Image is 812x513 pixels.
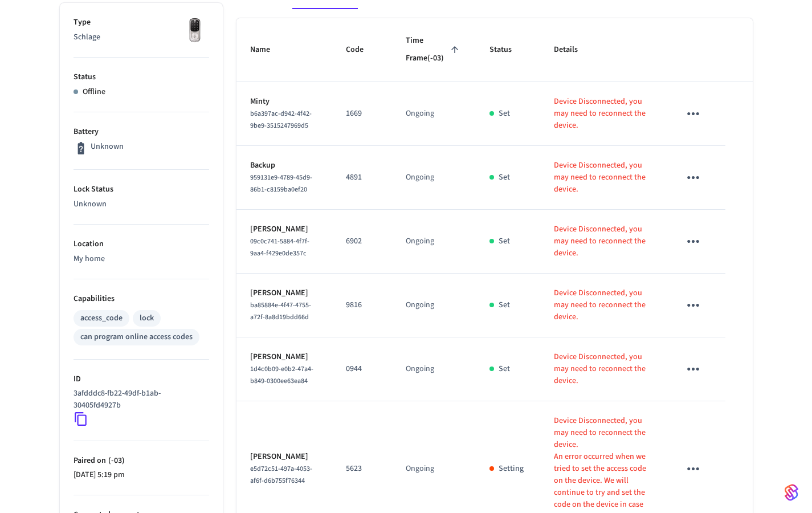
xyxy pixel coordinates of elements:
p: Unknown [74,198,209,210]
p: Set [499,172,510,184]
p: 1669 [346,108,378,120]
p: Offline [83,86,105,98]
div: access_code [80,312,123,324]
span: Code [346,41,378,59]
p: Paired on [74,455,209,467]
td: Ongoing [392,82,476,146]
p: Device Disconnected, you may need to reconnect the device. [554,160,652,196]
span: Name [250,41,285,59]
td: Ongoing [392,210,476,274]
p: Battery [74,126,209,138]
td: Ongoing [392,337,476,401]
p: Set [499,235,510,247]
img: Yale Assure Touchscreen Wifi Smart Lock, Satin Nickel, Front [181,17,209,45]
p: Status [74,71,209,83]
p: Unknown [91,141,124,153]
p: Capabilities [74,293,209,305]
p: [PERSON_NAME] [250,451,319,463]
span: Status [489,41,527,59]
p: Set [499,108,510,120]
p: Setting [499,463,524,475]
span: 09c0c741-5884-4f7f-9aa4-f429e0de357c [250,237,309,258]
p: Device Disconnected, you may need to reconnect the device. [554,415,652,451]
img: SeamLogoGradient.69752ec5.svg [785,483,798,502]
span: Time Frame(-03) [406,32,462,68]
span: Details [554,41,593,59]
td: Ongoing [392,146,476,210]
p: My home [74,253,209,265]
span: 959131e9-4789-45d9-86b1-c8159ba0ef20 [250,173,312,194]
p: 3afdddc8-fb22-49df-b1ab-30405fd4927b [74,388,205,412]
div: can program online access codes [80,331,193,343]
span: ba85884e-4f47-4755-a72f-8a8d19bdd66d [250,300,311,322]
p: 5623 [346,463,378,475]
p: Schlage [74,31,209,43]
p: 6902 [346,235,378,247]
p: Set [499,363,510,375]
p: 0944 [346,363,378,375]
span: ( -03 ) [106,455,125,466]
p: Device Disconnected, you may need to reconnect the device. [554,351,652,387]
p: Minty [250,96,319,108]
span: e5d72c51-497a-4053-af6f-d6b755f76344 [250,464,312,486]
p: ID [74,373,209,385]
p: Type [74,17,209,28]
p: Device Disconnected, you may need to reconnect the device. [554,223,652,259]
p: [DATE] 5:19 pm [74,469,209,481]
div: lock [140,312,154,324]
p: 4891 [346,172,378,184]
p: [PERSON_NAME] [250,287,319,299]
p: Device Disconnected, you may need to reconnect the device. [554,287,652,323]
p: [PERSON_NAME] [250,223,319,235]
span: b6a397ac-d942-4f42-9be9-3515247969d5 [250,109,312,131]
p: Set [499,299,510,311]
p: 9816 [346,299,378,311]
span: 1d4c0b09-e0b2-47a4-b849-0300ee63ea84 [250,364,313,386]
p: [PERSON_NAME] [250,351,319,363]
p: Backup [250,160,319,172]
p: Location [74,238,209,250]
p: Device Disconnected, you may need to reconnect the device. [554,96,652,132]
p: Lock Status [74,184,209,196]
td: Ongoing [392,274,476,337]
